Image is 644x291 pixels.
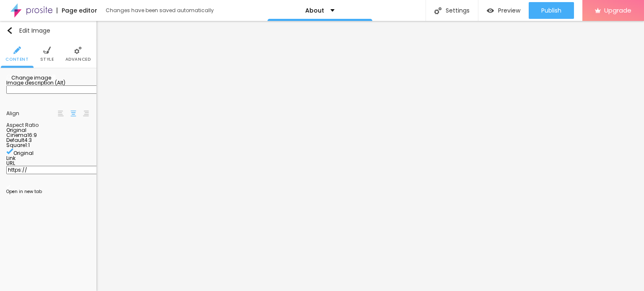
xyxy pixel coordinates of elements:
iframe: Editor [96,21,644,291]
div: Aspect Ratio [6,123,90,128]
img: paragraph-left-align.svg [58,111,64,116]
span: Original [6,126,26,134]
div: Link [6,156,90,161]
span: 1:1 [25,142,30,149]
img: Icone [51,75,56,80]
span: Style [40,57,54,62]
img: paragraph-right-align.svg [83,111,89,116]
div: URL [6,161,90,166]
img: Icone [6,148,13,155]
div: Page editor [57,8,97,13]
p: About [305,8,324,13]
span: Upgrade [604,7,631,14]
span: 4:3 [24,136,32,144]
span: Content [5,57,29,62]
img: Icone [434,7,441,14]
img: Icone [6,75,11,80]
div: Image description (Alt) [6,80,90,85]
img: view-1.svg [487,7,494,14]
div: Align [6,111,57,116]
img: Icone [6,185,10,189]
span: Square [6,142,25,149]
button: Publish [529,2,574,19]
span: Original [13,149,34,157]
button: Preview [478,2,529,19]
img: Icone [74,46,82,54]
img: Icone [43,46,51,54]
div: Changes have been saved automatically [106,8,214,13]
span: Change image [6,74,51,81]
img: paragraph-center-align.svg [70,111,76,116]
img: Icone [13,46,21,54]
div: Edit Image [6,27,50,34]
span: Advanced [65,57,91,62]
div: Open in new tab [6,190,90,194]
span: Cinema [6,131,27,139]
span: Preview [498,7,520,14]
span: Default [6,136,24,144]
span: 16:9 [27,131,37,139]
span: Publish [541,7,561,14]
img: Icone [6,27,13,34]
